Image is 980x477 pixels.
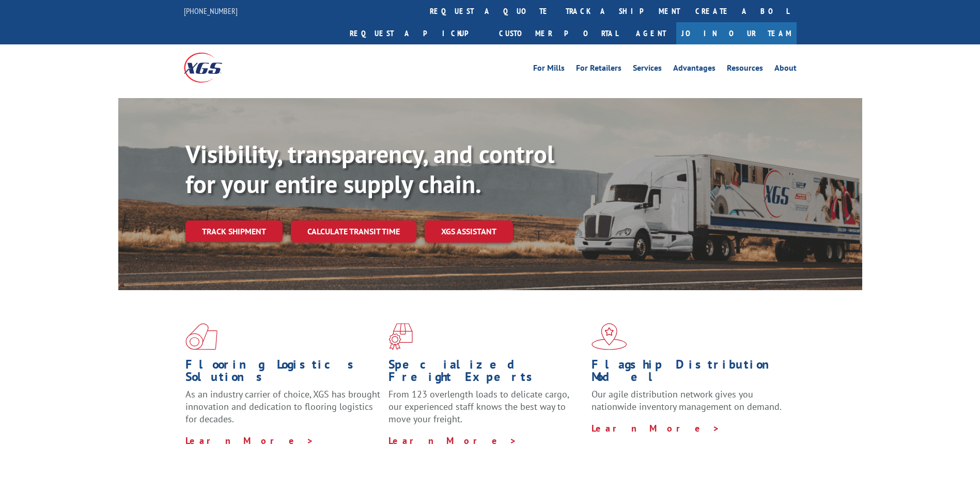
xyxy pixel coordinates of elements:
a: Services [633,64,662,75]
a: Track shipment [185,220,283,242]
span: Our agile distribution network gives you nationwide inventory management on demand. [592,388,782,412]
img: xgs-icon-total-supply-chain-intelligence-red [185,323,217,350]
span: As an industry carrier of choice, XGS has brought innovation and dedication to flooring logistics... [185,388,380,425]
h1: Specialized Freight Experts [388,358,584,388]
a: Request a pickup [342,22,491,44]
h1: Flooring Logistics Solutions [185,358,381,388]
a: Join Our Team [676,22,797,44]
a: Learn More > [388,435,517,447]
img: xgs-icon-flagship-distribution-model-red [592,323,627,350]
a: Customer Portal [491,22,626,44]
a: Resources [727,64,763,75]
a: For Mills [533,64,565,75]
a: Learn More > [592,422,720,434]
b: Visibility, transparency, and control for your entire supply chain. [185,138,554,200]
a: [PHONE_NUMBER] [184,6,238,16]
a: Agent [626,22,676,44]
a: Learn More > [185,435,314,447]
a: Calculate transit time [291,220,416,243]
a: Advantages [673,64,715,75]
a: About [774,64,797,75]
h1: Flagship Distribution Model [592,358,787,388]
a: For Retailers [576,64,621,75]
a: XGS ASSISTANT [425,220,513,243]
img: xgs-icon-focused-on-flooring-red [388,323,413,350]
p: From 123 overlength loads to delicate cargo, our experienced staff knows the best way to move you... [388,388,584,434]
